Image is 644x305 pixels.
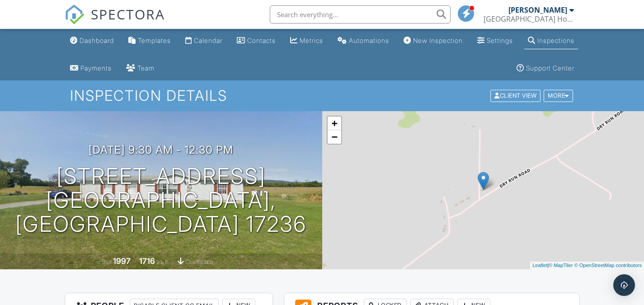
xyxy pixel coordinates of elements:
div: 1716 [139,256,155,266]
input: Search everything... [270,5,451,23]
div: Dashboard [80,37,114,44]
a: New Inspection [400,33,466,49]
span: Built [102,258,112,265]
a: Client View [489,92,543,99]
h1: [STREET_ADDRESS] [GEOGRAPHIC_DATA], [GEOGRAPHIC_DATA] 17236 [14,164,308,236]
a: Metrics [287,33,327,49]
a: SPECTORA [65,12,165,31]
div: Settings [487,37,513,44]
div: 1997 [113,256,131,266]
h3: [DATE] 9:30 am - 12:30 pm [89,144,233,156]
div: Open Intercom Messenger [613,274,635,296]
a: Templates [125,33,174,49]
div: Inspections [537,37,574,44]
a: Contacts [233,33,279,49]
div: Payments [80,64,112,72]
a: © OpenStreetMap contributors [574,263,642,268]
div: Contacts [247,37,276,44]
h1: Inspection Details [70,88,573,103]
span: crawlspace [185,258,213,265]
a: Zoom in [328,117,341,130]
a: Calendar [182,33,226,49]
div: More [544,90,573,102]
div: Metrics [300,37,323,44]
a: Zoom out [328,130,341,144]
a: Support Center [513,60,578,77]
a: Team [122,60,158,77]
div: | [530,262,644,269]
div: [PERSON_NAME] [508,5,567,14]
a: Inspections [524,33,578,49]
a: © MapTiler [549,263,573,268]
div: Client View [490,90,541,102]
div: Automations [349,37,389,44]
div: Team [137,64,155,72]
a: Automations (Basic) [334,33,393,49]
div: South Central PA Home Inspection Co. Inc. [484,14,574,23]
a: Dashboard [66,33,118,49]
img: The Best Home Inspection Software - Spectora [65,5,85,24]
div: Support Center [526,64,574,72]
span: SPECTORA [91,5,165,23]
a: Settings [474,33,517,49]
div: New Inspection [413,37,463,44]
a: Payments [66,60,115,77]
a: Leaflet [532,263,547,268]
span: sq. ft. [156,258,169,265]
div: Templates [138,37,171,44]
div: Calendar [194,37,222,44]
